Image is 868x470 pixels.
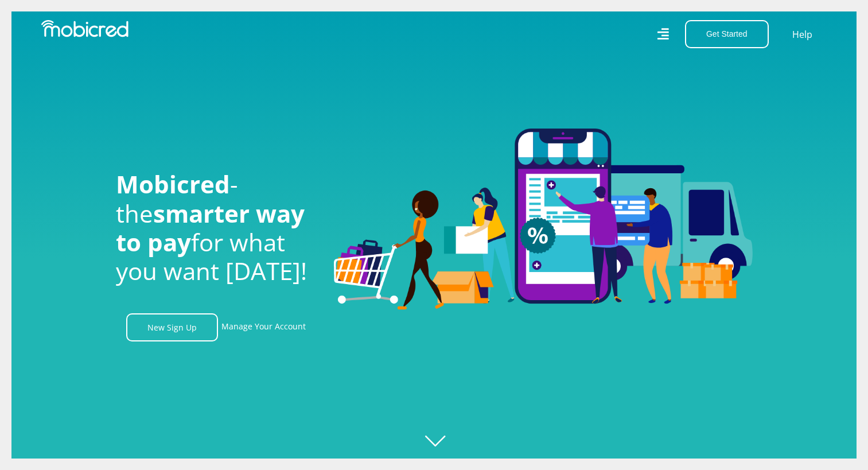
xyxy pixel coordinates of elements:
[116,197,305,258] span: smarter way to pay
[792,27,813,42] a: Help
[116,168,230,200] span: Mobicred
[41,20,129,37] img: Mobicred
[334,129,753,310] img: Welcome to Mobicred
[685,20,769,48] button: Get Started
[126,313,218,341] a: New Sign Up
[221,313,306,341] a: Manage Your Account
[116,170,317,286] h1: - the for what you want [DATE]!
